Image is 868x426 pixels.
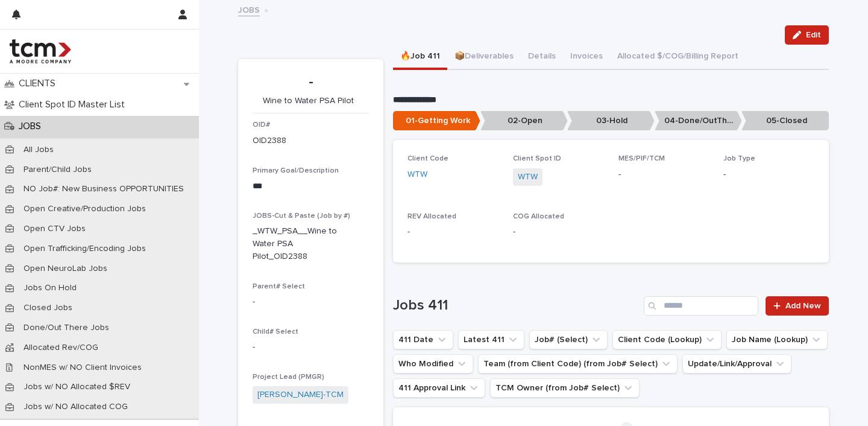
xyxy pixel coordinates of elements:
p: Open NeuroLab Jobs [14,264,117,274]
p: Allocated Rev/COG [14,343,108,353]
p: 04-Done/OutThere [655,111,742,131]
p: - [253,74,369,91]
button: 411 Date [393,330,453,349]
p: JOBS [14,121,51,132]
p: - [723,168,814,181]
button: Details [521,45,563,70]
button: 🔥Job 411 [393,45,447,70]
span: Child# Select [253,328,298,335]
input: Search [644,296,758,316]
button: Job Name (Lookup) [726,330,828,349]
p: OID2388 [253,135,286,147]
p: Open Trafficking/Encoding Jobs [14,244,156,254]
p: NonMES w/ NO Client Invoices [14,363,151,373]
p: - [618,168,709,181]
span: Client Code [407,155,448,162]
p: 05-Closed [741,111,829,131]
button: Team (from Client Code) (from Job# Select) [478,354,678,374]
p: Client Spot ID Master List [14,99,134,110]
span: Primary Goal/Description [253,167,339,174]
a: JOBS [238,2,260,16]
button: Update/Link/Approval [682,354,791,374]
p: Done/Out There Jobs [14,323,119,333]
a: Add New [766,296,829,316]
p: CLIENTS [14,78,65,89]
span: MES/PIF/TCM [618,155,665,162]
button: Edit [785,25,829,45]
p: NO Job#: New Business OPPORTUNITIES [14,184,193,194]
h1: Jobs 411 [393,297,639,314]
a: [PERSON_NAME]-TCM [257,389,344,401]
p: Wine to Water PSA Pilot [253,96,364,106]
span: Add New [785,302,821,310]
p: Closed Jobs [14,303,82,313]
span: COG Allocated [513,213,564,220]
button: Who Modified [393,354,473,374]
p: Jobs w/ NO Allocated $REV [14,382,140,392]
p: - [407,226,498,238]
span: OID# [253,121,270,129]
img: 4hMmSqQkux38exxPVZHQ [10,39,71,63]
span: JOBS-Cut & Paste (Job by #) [253,212,350,220]
p: - [253,341,369,354]
span: Edit [806,31,821,39]
p: Jobs w/ NO Allocated COG [14,402,137,412]
p: - [253,296,369,308]
a: WTW [518,171,538,183]
p: All Jobs [14,145,63,155]
button: Client Code (Lookup) [612,330,722,349]
p: Open CTV Jobs [14,224,95,234]
span: Parent# Select [253,283,305,290]
p: 01-Getting Work [393,111,480,131]
button: Invoices [563,45,610,70]
button: 📦Deliverables [447,45,521,70]
button: 411 Approval Link [393,378,485,398]
button: Latest 411 [458,330,524,349]
button: TCM Owner (from Job# Select) [490,378,640,398]
p: 02-Open [480,111,568,131]
button: Allocated $/COG/Billing Report [610,45,746,70]
p: Parent/Child Jobs [14,165,101,175]
span: Job Type [723,155,755,162]
span: Project Lead (PMGR) [253,374,324,381]
p: Open Creative/Production Jobs [14,204,156,214]
span: REV Allocated [407,213,456,220]
p: 03-Hold [567,111,655,131]
p: _WTW_PSA__Wine to Water PSA Pilot_OID2388 [253,225,340,262]
p: - [513,226,604,238]
span: Client Spot ID [513,155,561,162]
button: Job# (Select) [529,330,608,349]
a: WTW [407,168,427,181]
p: Jobs On Hold [14,283,86,293]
